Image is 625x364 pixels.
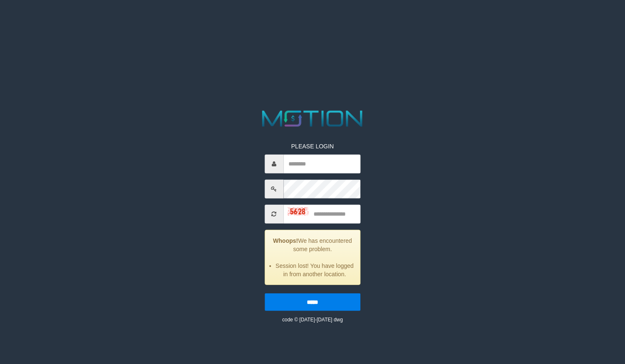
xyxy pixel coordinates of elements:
p: PLEASE LOGIN [265,142,360,150]
div: We has encountered some problem. [265,229,360,285]
li: Session lost! You have logged in from another location. [276,261,354,278]
strong: Whoops! [273,237,298,244]
img: captcha [288,207,309,216]
small: code © [DATE]-[DATE] dwg [282,316,343,322]
img: MOTION_logo.png [258,108,367,130]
